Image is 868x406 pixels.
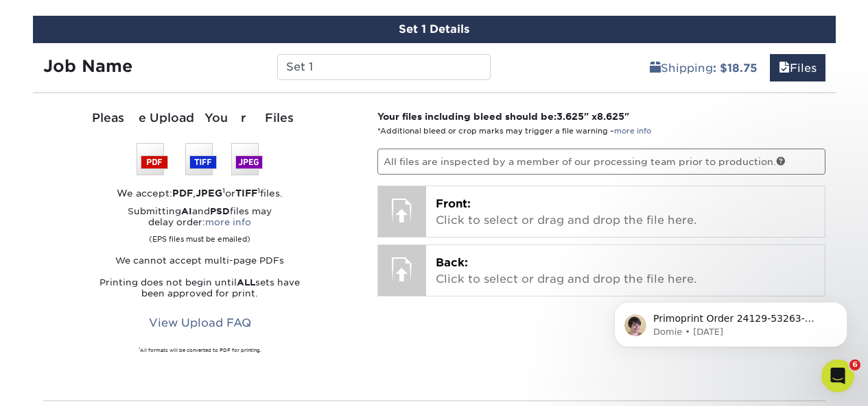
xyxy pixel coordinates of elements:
[43,277,357,299] p: Printing does not begin until sets have been approved for print.
[43,56,132,76] strong: Job Name
[849,359,860,370] span: 6
[196,188,222,199] strong: JPEG
[43,255,357,266] p: We cannot accept multi-page PDFs
[43,186,357,200] div: We accept: , or files.
[137,143,263,175] img: We accept: PSD, TIFF, or JPEG (JPG)
[222,186,225,194] sup: 1
[205,217,251,227] a: more info
[377,127,651,136] small: *Additional bleed or crop marks may trigger a file warning –
[821,359,854,392] iframe: Intercom live chat
[436,256,468,269] span: Back:
[377,149,825,175] p: All files are inspected by a member of our processing team prior to production.
[277,54,491,80] input: Enter a job name
[43,206,357,244] p: Submitting and files may delay order:
[436,196,815,229] p: Click to select or drag and drop the file here.
[436,197,471,210] span: Front:
[614,127,651,136] a: more info
[713,62,758,75] b: : $18.75
[172,188,193,199] strong: PDF
[436,255,815,288] p: Click to select or drag and drop the file here.
[235,188,257,199] strong: TIFF
[770,54,825,81] a: Files
[43,110,357,127] div: Please Upload Your Files
[594,273,868,369] iframe: Intercom notifications message
[43,347,357,354] div: All formats will be converted to PDF for printing.
[377,111,629,122] strong: Your files including bleed should be: " x "
[181,206,192,216] strong: AI
[641,54,766,81] a: Shipping: $18.75
[257,186,260,194] sup: 1
[556,111,584,122] span: 3.625
[33,16,836,43] div: Set 1 Details
[140,310,260,336] a: View Upload FAQ
[597,111,624,122] span: 8.625
[149,228,250,244] small: (EPS files must be emailed)
[210,206,230,216] strong: PSD
[779,62,790,75] span: files
[139,346,140,351] sup: 1
[650,62,661,75] span: shipping
[3,364,117,401] iframe: Google Customer Reviews
[237,277,255,288] strong: ALL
